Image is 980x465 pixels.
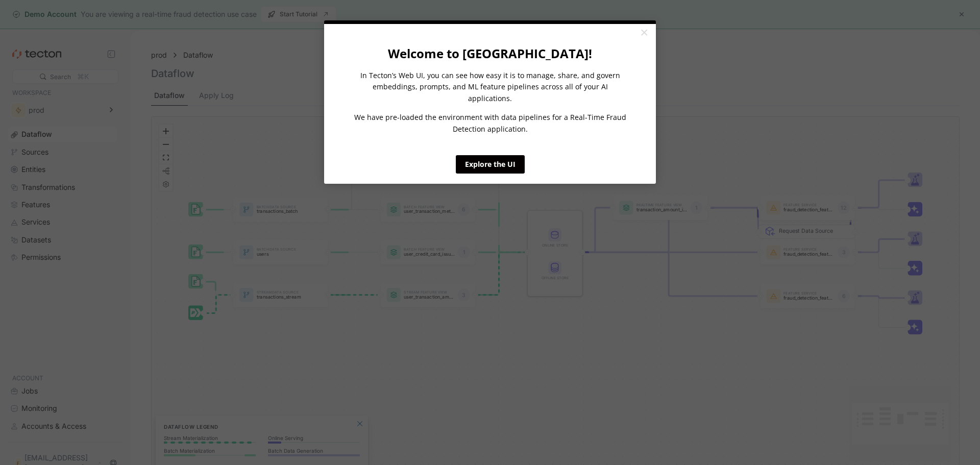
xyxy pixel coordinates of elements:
[635,24,653,42] a: Close modal
[352,70,628,104] p: In Tecton’s Web UI, you can see how easy it is to manage, share, and govern embeddings, prompts, ...
[324,20,656,24] div: current step
[352,112,628,135] p: We have pre-loaded the environment with data pipelines for a Real-Time Fraud Detection application.
[388,45,592,62] strong: Welcome to [GEOGRAPHIC_DATA]!
[456,155,525,174] a: Explore the UI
